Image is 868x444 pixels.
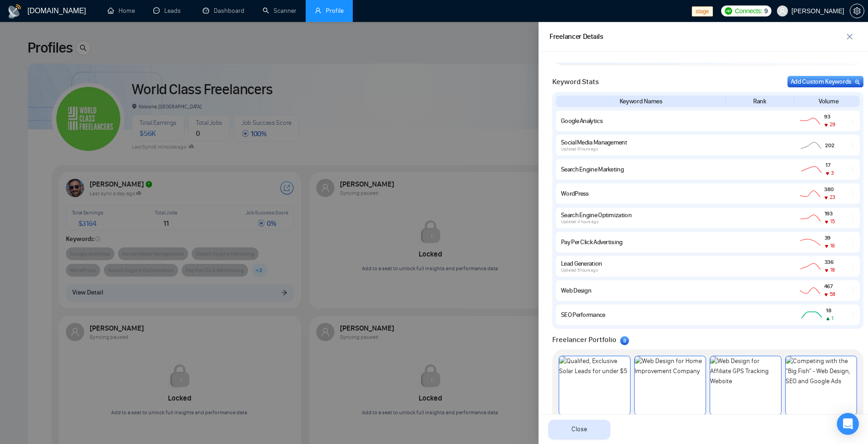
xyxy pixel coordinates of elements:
span: 16 [830,242,835,249]
img: Qualifed, Exclusive Solar Leads for under $5 [559,356,630,415]
button: Add Custom Keywords [787,76,863,87]
span: Updated 6 hours ago [561,267,598,273]
span: setting [850,7,864,15]
span: 1 [831,315,834,321]
span: user [779,8,786,14]
a: messageLeads [153,7,184,15]
span: 58 [830,291,836,297]
span: ellipsis [849,311,857,318]
sup: 8 [620,336,629,345]
img: Web Design for Home Improvement Company [635,356,706,415]
span: 23 [830,194,835,200]
a: homeHome [108,7,135,15]
div: Volume [797,96,860,106]
span: ellipsis [849,214,857,221]
span: close [843,33,857,40]
span: ellipsis [849,238,857,246]
span: ellipsis [849,262,857,270]
span: 39 [825,234,835,241]
div: SEO Performance [561,311,605,319]
span: Freelancer Portfolio [552,335,616,344]
span: ellipsis [849,287,857,294]
div: WordPress [561,190,589,198]
span: Connects: [735,6,762,16]
div: Keyword Names [560,96,722,106]
a: setting [850,7,864,15]
span: 29 [830,121,835,128]
span: 18 [830,267,835,273]
img: Web Design for Affiliate GPS Tracking Website [710,356,781,415]
span: 193 [825,210,835,217]
span: ellipsis [849,117,857,124]
span: Profile [326,7,344,15]
span: 380 [824,186,835,193]
span: 336 [825,258,835,265]
div: Freelancer Details [550,31,604,43]
a: dashboardDashboard [203,7,244,15]
span: stage [692,6,712,16]
span: ellipsis [849,166,857,173]
div: Google Analytics [561,117,603,125]
span: 8 [623,337,626,344]
div: Rank [728,96,791,106]
span: Updated 6 hours ago [561,146,598,152]
div: Web Design [561,287,591,294]
button: close [842,29,857,44]
span: Updated 4 hours ago [561,219,598,225]
a: searchScanner [263,7,297,15]
button: Close [548,420,610,439]
span: 3 [831,170,834,176]
span: 93 [824,113,835,120]
div: Search Engine Marketing [561,166,624,173]
img: upwork-logo.png [725,7,732,15]
img: Competing with the "Big Fish" - Web Design, SEO and Google Ads [786,356,857,415]
span: 467 [824,283,836,289]
div: Open Intercom Messenger [837,413,859,435]
button: setting [850,4,864,18]
span: ellipsis [849,190,857,197]
span: 18 [826,307,834,314]
span: ellipsis [849,141,857,149]
div: Pay Per Click Advertising [561,238,623,246]
span: Close [571,424,587,434]
div: Add Custom Keywords [791,77,860,86]
span: 17 [825,161,834,168]
span: 9 [764,6,768,16]
span: 15 [830,218,835,225]
div: Lead Generation [561,260,602,267]
span: 202 [825,142,834,149]
div: Search Engine Optimization [561,211,631,219]
div: Social Media Management [561,139,627,146]
span: Keyword Stats [552,76,599,87]
span: user [315,7,321,14]
img: logo [7,4,22,19]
